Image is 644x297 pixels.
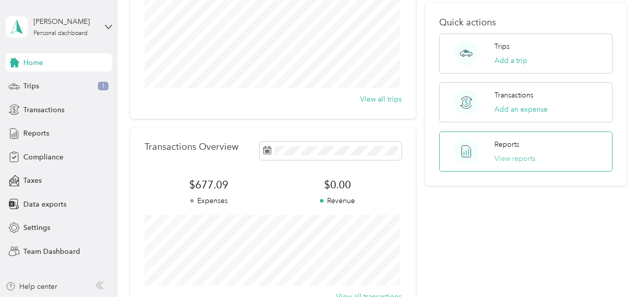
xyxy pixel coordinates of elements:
[439,17,613,28] p: Quick actions
[494,90,533,101] p: Transactions
[23,175,42,186] span: Taxes
[145,142,238,152] p: Transactions Overview
[273,195,402,206] p: Revenue
[23,152,63,162] span: Compliance
[494,153,535,164] button: View reports
[23,199,66,210] span: Data exports
[494,104,548,115] button: Add an expense
[98,82,109,91] span: 1
[33,16,97,27] div: [PERSON_NAME]
[23,105,64,115] span: Transactions
[33,30,88,37] div: Personal dashboard
[23,57,43,68] span: Home
[23,246,80,257] span: Team Dashboard
[23,81,39,91] span: Trips
[494,139,519,150] p: Reports
[23,222,50,233] span: Settings
[494,41,510,52] p: Trips
[145,195,273,206] p: Expenses
[273,178,402,192] span: $0.00
[145,178,273,192] span: $677.09
[23,128,49,139] span: Reports
[6,281,57,292] button: Help center
[360,94,402,105] button: View all trips
[494,55,527,66] button: Add a trip
[587,240,644,297] iframe: Everlance-gr Chat Button Frame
